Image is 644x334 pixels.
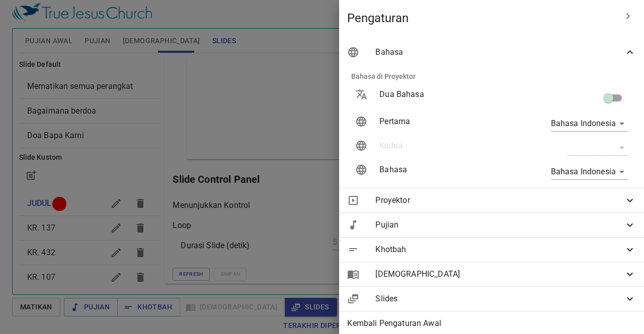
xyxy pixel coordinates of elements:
span: Proyektor [375,194,624,206]
span: Pujian [375,219,624,231]
div: Bahasa [339,40,644,64]
span: Pengaturan [347,10,616,26]
span: Slides [375,293,624,305]
span: Bahasa [375,46,624,58]
div: [DEMOGRAPHIC_DATA] [DEMOGRAPHIC_DATA] Sejati Palangka Raya [29,92,167,97]
p: Pertama [379,116,508,128]
span: [DEMOGRAPHIC_DATA] [375,268,624,280]
div: Slides [339,287,644,311]
div: Pujian [339,213,644,237]
div: Khotbah [339,238,644,262]
span: Khotbah [375,244,624,256]
div: [DEMOGRAPHIC_DATA] [339,262,644,286]
div: Proyektor [339,188,644,212]
div: Bahasa Indonesia [551,164,628,180]
span: Kembali Pengaturan Awal [347,317,636,329]
div: Bahasa Indonesia [551,116,628,132]
p: Bahasa [379,164,508,176]
p: Dua Bahasa [379,88,508,100]
p: Kedua [379,140,508,152]
li: Bahasa di Proyektor [343,64,640,88]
